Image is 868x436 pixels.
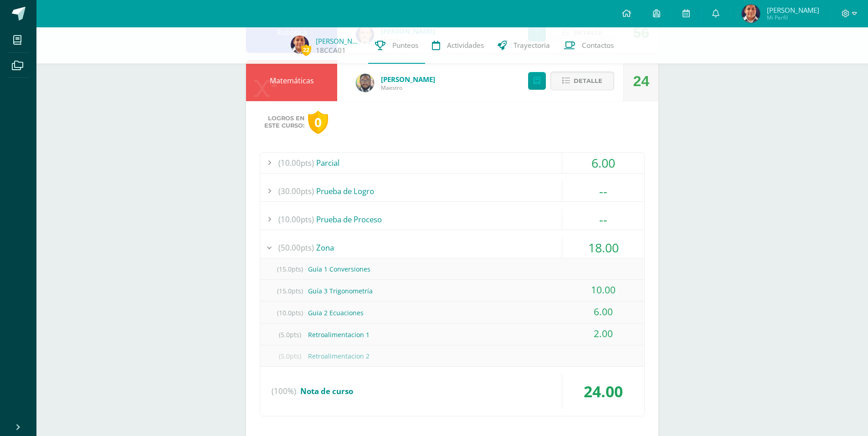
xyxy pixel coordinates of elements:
[260,181,644,201] div: Prueba de Logro
[381,75,435,84] span: [PERSON_NAME]
[301,44,311,56] span: 22
[260,153,644,173] div: Parcial
[633,61,649,102] div: 24
[742,5,760,23] img: 722f54fe9d8785d766b1c7a19d885a7d.png
[291,36,309,54] img: 722f54fe9d8785d766b1c7a19d885a7d.png
[491,27,557,64] a: Trayectoria
[260,259,644,279] div: Guía 1 Conversiones
[260,303,644,323] div: Guia 2 Ecuaciones
[594,305,613,318] span: 6.00
[591,154,615,171] span: 6.00
[447,41,484,50] span: Actividades
[260,209,644,230] div: Prueba de Proceso
[278,181,314,201] span: (30.00pts)
[272,281,308,301] span: (15.0pts)
[278,209,314,230] span: (10.00pts)
[584,381,623,402] span: 24.00
[591,283,616,296] span: 10.00
[550,72,614,90] button: Detalle
[557,27,621,64] a: Contactos
[316,46,346,55] a: 18CCA01
[514,41,550,50] span: Trayectoria
[300,386,353,396] span: Nota de curso
[272,324,308,345] span: (5.0pts)
[260,281,644,301] div: Guía 3 Trigonometría
[582,41,614,50] span: Contactos
[260,324,644,345] div: Retroalimentacion 1
[272,346,308,366] span: (5.0pts)
[588,239,619,256] span: 18.00
[246,60,337,101] div: Matemáticas
[272,259,308,279] span: (15.0pts)
[308,111,328,134] div: 0
[599,211,607,228] span: --
[264,115,304,129] span: Logros en este curso:
[574,72,602,89] span: Detalle
[368,27,425,64] a: Punteos
[278,237,314,258] span: (50.00pts)
[767,14,819,21] span: Mi Perfil
[425,27,491,64] a: Actividades
[594,327,613,340] span: 2.00
[356,74,374,92] img: 712781701cd376c1a616437b5c60ae46.png
[381,84,435,92] span: Maestro
[316,36,361,46] a: [PERSON_NAME]
[260,346,644,366] div: Retroalimentacion 2
[272,303,308,323] span: (10.0pts)
[599,183,607,200] span: --
[392,41,418,50] span: Punteos
[767,5,819,15] span: [PERSON_NAME]
[278,153,314,173] span: (10.00pts)
[260,237,644,258] div: Zona
[272,374,296,409] span: (100%)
